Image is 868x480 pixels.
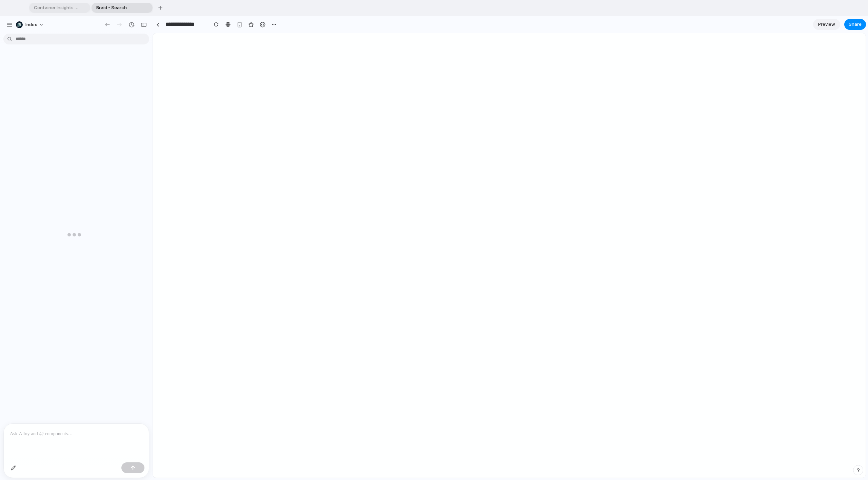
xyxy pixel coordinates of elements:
[818,21,835,28] span: Preview
[92,3,153,13] div: Braid - Search
[849,21,862,28] span: Share
[844,19,866,30] button: Share
[813,19,840,30] a: Preview
[94,4,142,11] span: Braid - Search
[13,19,47,30] button: Index
[25,21,37,28] span: Index
[31,4,79,11] span: Container Insights | CloudWatch | us-west-2
[29,3,90,13] div: Container Insights | CloudWatch | us-west-2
